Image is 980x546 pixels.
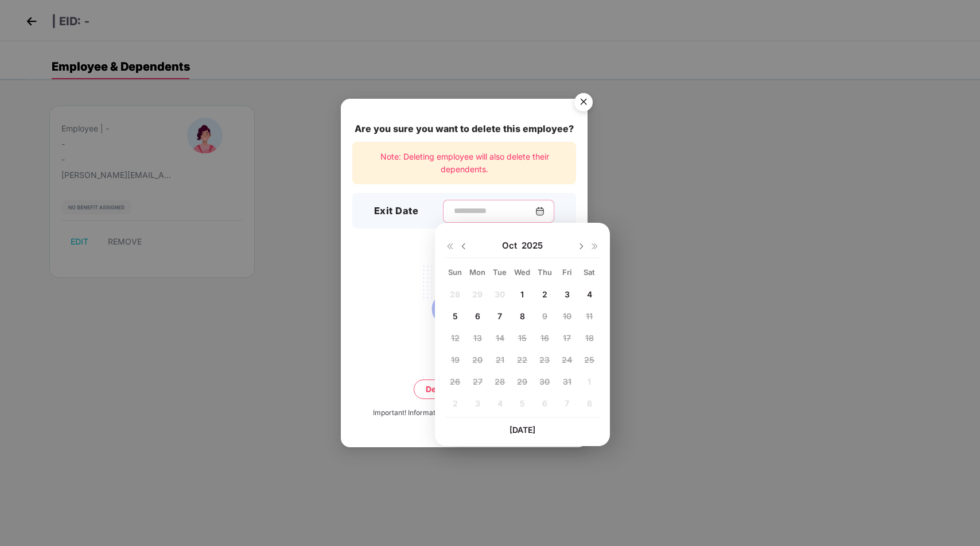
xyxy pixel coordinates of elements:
[590,242,600,251] img: svg+xml;base64,PHN2ZyB4bWxucz0iaHR0cDovL3d3dy53My5vcmcvMjAwMC9zdmciIHdpZHRoPSIxNiIgaGVpZ2h0PSIxNi...
[414,380,515,399] button: Delete permanently
[587,289,592,299] span: 4
[352,142,576,185] div: Note: Deleting employee will also delete their dependents.
[567,88,600,120] img: svg+xml;base64,PHN2ZyB4bWxucz0iaHR0cDovL3d3dy53My5vcmcvMjAwMC9zdmciIHdpZHRoPSI1NiIgaGVpZ2h0PSI1Ni...
[565,289,570,299] span: 3
[475,311,480,321] span: 6
[502,240,522,251] span: Oct
[374,204,419,219] h3: Exit Date
[445,267,465,277] div: Sun
[567,88,598,119] button: Close
[468,267,488,277] div: Mon
[522,240,543,251] span: 2025
[520,311,525,321] span: 8
[510,425,535,435] span: [DATE]
[580,267,600,277] div: Sat
[535,207,545,216] img: svg+xml;base64,PHN2ZyBpZD0iQ2FsZW5kYXItMzJ4MzIiIHhtbG5zPSJodHRwOi8vd3d3LnczLm9yZy8yMDAwL3N2ZyIgd2...
[577,242,586,251] img: svg+xml;base64,PHN2ZyBpZD0iRHJvcGRvd24tMzJ4MzIiIHhtbG5zPSJodHRwOi8vd3d3LnczLm9yZy8yMDAwL3N2ZyIgd2...
[490,267,510,277] div: Tue
[557,267,577,277] div: Fri
[535,267,555,277] div: Thu
[459,242,468,251] img: svg+xml;base64,PHN2ZyBpZD0iRHJvcGRvd24tMzJ4MzIiIHhtbG5zPSJodHRwOi8vd3d3LnczLm9yZy8yMDAwL3N2ZyIgd2...
[413,261,515,332] img: svg+xml;base64,PHN2ZyB4bWxucz0iaHR0cDovL3d3dy53My5vcmcvMjAwMC9zdmciIHdpZHRoPSIxNzgiIGhlaWdodD0iMT...
[512,267,532,277] div: Wed
[542,289,547,299] span: 2
[520,289,524,299] span: 1
[373,408,555,419] div: Important! Information once deleted, can’t be recovered.
[352,122,576,136] div: Are you sure you want to delete this employee?
[445,242,454,251] img: svg+xml;base64,PHN2ZyB4bWxucz0iaHR0cDovL3d3dy53My5vcmcvMjAwMC9zdmciIHdpZHRoPSIxNiIgaGVpZ2h0PSIxNi...
[453,311,458,321] span: 5
[497,311,502,321] span: 7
